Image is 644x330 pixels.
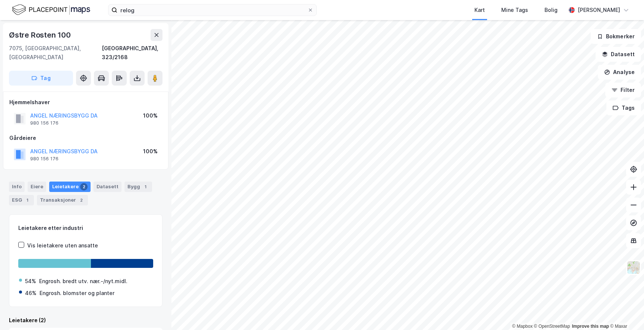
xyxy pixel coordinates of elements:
div: Kart [474,6,485,15]
button: Bokmerker [591,29,641,44]
div: 2 [80,183,88,190]
div: Info [9,182,25,192]
a: Improve this map [572,324,609,329]
div: 100% [143,111,158,120]
img: Z [626,260,641,275]
div: 1 [23,196,31,204]
iframe: Chat Widget [607,294,644,330]
button: Datasett [596,47,641,62]
input: Søk på adresse, matrikkel, gårdeiere, leietakere eller personer [117,4,307,16]
div: 54% [25,277,36,286]
div: [PERSON_NAME] [578,6,620,15]
div: 980 156 176 [30,156,59,162]
div: 980 156 176 [30,120,59,126]
div: Datasett [94,182,121,192]
div: Engrosh. blomster og planter [40,289,114,298]
div: Bygg [124,182,152,192]
div: 1 [142,183,149,190]
button: Analyse [598,65,641,80]
a: Mapbox [512,324,533,329]
a: OpenStreetMap [534,324,570,329]
div: ESG [9,195,34,205]
div: 7075, [GEOGRAPHIC_DATA], [GEOGRAPHIC_DATA] [9,44,102,62]
div: Leietakere [49,182,91,192]
div: Leietakere etter industri [18,224,153,233]
div: 100% [143,147,158,156]
div: Eiere [28,182,46,192]
div: 2 [78,196,85,204]
div: Hjemmelshaver [9,98,162,107]
div: Mine Tags [501,6,528,15]
div: Gårdeiere [9,134,162,142]
img: logo.f888ab2527a4732fd821a326f86c7f29.svg [12,3,90,16]
button: Tags [606,100,641,115]
div: Leietakere (2) [9,316,162,325]
div: [GEOGRAPHIC_DATA], 323/2168 [102,44,162,62]
div: Vis leietakere uten ansatte [27,241,98,250]
div: Transaksjoner [37,195,88,205]
div: Østre Rosten 100 [9,29,72,41]
div: Engrosh. bredt utv. nær.-/nyt.midl. [39,277,127,286]
button: Filter [605,83,641,97]
div: Kontrollprogram for chat [607,294,644,330]
div: 46% [25,289,37,298]
div: Bolig [544,6,558,15]
button: Tag [9,71,73,86]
